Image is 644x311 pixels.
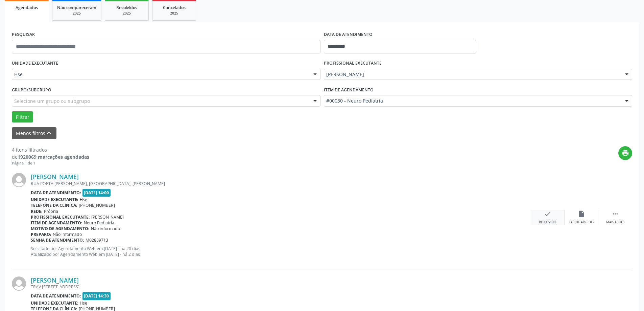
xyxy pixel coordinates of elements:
[324,85,374,95] label: Item de agendamento
[539,220,556,225] div: Resolvido
[622,149,629,157] i: print
[326,97,619,104] span: #00030 - Neuro Pediatria
[31,173,79,180] a: [PERSON_NAME]
[157,11,191,16] div: 2025
[31,181,531,186] div: RUA POETA [PERSON_NAME], [GEOGRAPHIC_DATA], [PERSON_NAME]
[44,208,58,214] span: Própria
[618,146,632,160] button: print
[31,214,90,220] b: Profissional executante:
[324,58,382,69] label: PROFISSIONAL EXECUTANTE
[91,226,120,231] span: Não informado
[31,276,79,284] a: [PERSON_NAME]
[12,160,89,166] div: Página 1 de 1
[12,111,33,123] button: Filtrar
[12,29,35,40] label: PESQUISAR
[12,146,89,153] div: 4 itens filtrados
[163,5,186,10] span: Cancelados
[91,214,124,220] span: [PERSON_NAME]
[31,293,81,299] b: Data de atendimento:
[578,210,585,218] i: insert_drive_file
[31,197,78,202] b: Unidade executante:
[31,300,78,306] b: Unidade executante:
[606,220,624,225] div: Mais ações
[31,246,531,257] p: Solicitado por Agendamento Web em [DATE] - há 20 dias Atualizado por Agendamento Web em [DATE] - ...
[31,226,90,231] b: Motivo de agendamento:
[14,97,90,105] span: Selecione um grupo ou subgrupo
[14,71,307,78] span: Hse
[31,237,84,243] b: Senha de atendimento:
[16,5,38,10] span: Agendados
[544,210,551,218] i: check
[12,127,56,139] button: Menos filtroskeyboard_arrow_up
[82,189,111,197] span: [DATE] 14:00
[12,85,51,95] label: Grupo/Subgrupo
[326,71,619,78] span: [PERSON_NAME]
[116,5,137,10] span: Resolvidos
[12,276,26,291] img: img
[79,202,115,208] span: [PHONE_NUMBER]
[612,210,619,218] i: 
[53,231,82,237] span: Não informado
[86,237,108,243] span: M02889713
[324,29,373,40] label: DATA DE ATENDIMENTO
[31,231,51,237] b: Preparo:
[31,202,77,208] b: Telefone da clínica:
[31,284,531,290] div: TRAV [STREET_ADDRESS]
[12,153,89,160] div: de
[45,129,53,137] i: keyboard_arrow_up
[82,292,111,300] span: [DATE] 14:30
[57,5,96,10] span: Não compareceram
[80,197,87,202] span: Hse
[84,220,114,226] span: Neuro Pediatria
[12,173,26,187] img: img
[80,300,87,306] span: Hse
[18,154,89,160] strong: 1920069 marcações agendadas
[31,190,81,196] b: Data de atendimento:
[57,11,96,16] div: 2025
[31,220,82,226] b: Item de agendamento:
[31,208,43,214] b: Rede:
[110,11,144,16] div: 2025
[569,220,594,225] div: Exportar (PDF)
[12,58,58,69] label: UNIDADE EXECUTANTE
